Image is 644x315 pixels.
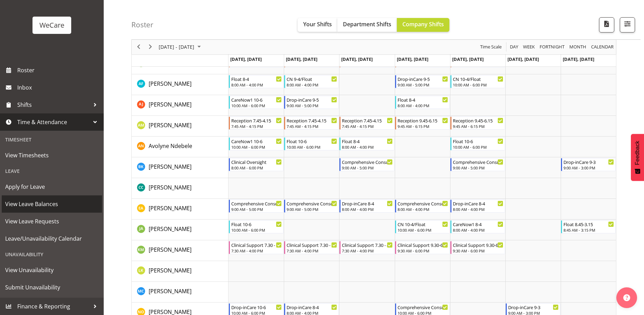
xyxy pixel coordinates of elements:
span: [DATE], [DATE] [397,56,428,62]
a: [PERSON_NAME] [149,80,192,88]
div: Float 10-6 [287,138,337,145]
span: [DATE], [DATE] [286,56,317,62]
div: Jane Arps"s event - CareNow1 8-4 Begin From Friday, October 10, 2025 at 8:00:00 AM GMT+13:00 Ends... [450,220,505,233]
td: Mary Childs resource [132,282,228,303]
a: View Unavailability [2,261,102,279]
div: Ena Advincula"s event - Comprehensive Consult 9-5 Begin From Monday, October 6, 2025 at 9:00:00 A... [229,200,283,213]
div: Float 10-6 [453,138,503,145]
div: 10:00 AM - 6:00 PM [231,144,282,150]
div: Comprehensive Consult 9-5 [342,158,392,165]
div: Float 10-6 [231,221,282,228]
span: [DATE], [DATE] [230,56,262,62]
div: Clinical Support 7.30 - 4 [342,241,392,248]
div: 9:45 AM - 6:15 PM [453,123,503,129]
span: Company Shifts [402,20,444,28]
div: Drop-inCare 9-5 [398,75,448,82]
div: Antonia Mao"s event - Reception 9.45-6.15 Begin From Thursday, October 9, 2025 at 9:45:00 AM GMT+... [395,117,450,130]
div: Antonia Mao"s event - Reception 9.45-6.15 Begin From Friday, October 10, 2025 at 9:45:00 AM GMT+1... [450,117,505,130]
div: CN 9-4/Float [287,75,337,82]
div: Clinical Support 7.30 - 4 [231,241,282,248]
div: 8:45 AM - 3:15 PM [563,227,614,233]
div: Drop-inCare 10-6 [231,304,282,311]
div: Ena Advincula"s event - Drop-inCare 8-4 Begin From Friday, October 10, 2025 at 8:00:00 AM GMT+13:... [450,200,505,213]
div: Drop-inCare 9-3 [508,304,559,311]
a: [PERSON_NAME] [149,225,192,233]
td: Charlotte Courtney resource [132,178,228,199]
button: Fortnight [539,43,566,52]
button: Your Shifts [298,18,337,32]
a: Avolyne Ndebele [149,142,192,150]
a: [PERSON_NAME] [149,204,192,212]
span: Week [522,43,535,52]
span: [DATE], [DATE] [452,56,484,62]
div: Float 8.45-3.15 [563,221,614,228]
div: Avolyne Ndebele"s event - CareNow1 10-6 Begin From Monday, October 6, 2025 at 10:00:00 AM GMT+13:... [229,137,283,150]
div: 8:00 AM - 4:00 PM [453,206,503,212]
div: Comprehensive Consult 9-5 [453,158,503,165]
span: Department Shifts [343,20,391,28]
div: 10:00 AM - 6:00 PM [287,144,337,150]
div: Ena Advincula"s event - Comprehensive Consult 9-5 Begin From Tuesday, October 7, 2025 at 9:00:00 ... [284,200,339,213]
a: [PERSON_NAME] [149,245,192,254]
span: View Unavailability [5,265,99,275]
div: CareNow1 8-4 [453,221,503,228]
div: CareNow1 10-6 [231,138,282,145]
div: Reception 9.45-6.15 [453,117,503,124]
h4: Roster [131,21,153,29]
div: 8:00 AM - 4:00 PM [453,227,503,233]
div: Alex Ferguson"s event - Drop-inCare 9-5 Begin From Thursday, October 9, 2025 at 9:00:00 AM GMT+13... [395,75,450,88]
a: [PERSON_NAME] [149,163,192,171]
a: [PERSON_NAME] [149,287,192,295]
div: 9:30 AM - 6:00 PM [398,248,448,253]
div: Float 8-4 [231,75,282,82]
div: Comprehensive Consult 10-6 [398,304,448,311]
div: Float 8-4 [398,96,448,103]
div: 9:00 AM - 5:00 PM [287,103,337,108]
div: Amy Johannsen"s event - CareNow1 10-6 Begin From Monday, October 6, 2025 at 10:00:00 AM GMT+13:00... [229,96,283,109]
a: Leave/Unavailability Calendar [2,230,102,247]
div: 10:00 AM - 6:00 PM [231,103,282,108]
div: 9:00 AM - 5:00 PM [453,165,503,170]
span: [DATE] - [DATE] [158,43,195,52]
div: Drop-inCare 8-4 [287,304,337,311]
button: Time Scale [479,43,503,52]
span: View Leave Requests [5,216,99,226]
span: Day [509,43,519,52]
div: 8:00 AM - 4:00 PM [342,206,392,212]
span: [PERSON_NAME] [149,80,192,87]
a: View Leave Requests [2,213,102,230]
span: Your Shifts [303,20,332,28]
div: Brian Ko"s event - Clinical Oversight Begin From Monday, October 6, 2025 at 8:00:00 AM GMT+13:00 ... [229,158,283,171]
span: Inbox [17,82,100,93]
a: [PERSON_NAME] [149,100,192,109]
div: Drop-inCare 8-4 [453,200,503,207]
div: Amy Johannsen"s event - Drop-inCare 9-5 Begin From Tuesday, October 7, 2025 at 9:00:00 AM GMT+13:... [284,96,339,109]
div: Reception 7.45-4.15 [287,117,337,124]
div: Reception 9.45-6.15 [398,117,448,124]
div: Float 8-4 [342,138,392,145]
span: Time Scale [479,43,502,52]
span: [PERSON_NAME] [149,267,192,274]
button: Month [590,43,615,52]
div: 8:00 AM - 4:00 PM [398,103,448,108]
div: 10:00 AM - 6:00 PM [453,144,503,150]
div: Brian Ko"s event - Drop-inCare 9-3 Begin From Sunday, October 12, 2025 at 9:00:00 AM GMT+13:00 En... [561,158,616,171]
div: Comprehensive Consult 9-5 [287,200,337,207]
div: Jane Arps"s event - CN 10-4/Float Begin From Thursday, October 9, 2025 at 10:00:00 AM GMT+13:00 E... [395,220,450,233]
div: Clinical Support 7.30 - 4 [287,241,337,248]
div: 7:30 AM - 4:00 PM [287,248,337,253]
span: Shifts [17,100,90,110]
div: Drop-inCare 9-3 [563,158,614,165]
div: 9:00 AM - 5:00 PM [231,206,282,212]
div: Antonia Mao"s event - Reception 7.45-4.15 Begin From Tuesday, October 7, 2025 at 7:45:00 AM GMT+1... [284,117,339,130]
a: View Timesheets [2,147,102,164]
span: [PERSON_NAME] [149,204,192,212]
div: October 06 - 12, 2025 [156,40,205,54]
div: Comprehensive Consult 8-4 [398,200,448,207]
a: Submit Unavailability [2,279,102,296]
span: calendar [590,43,614,52]
div: Timesheet [2,132,102,147]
